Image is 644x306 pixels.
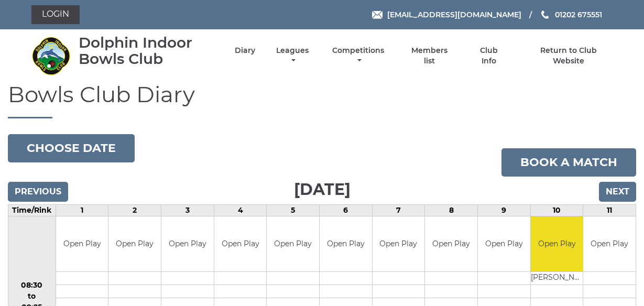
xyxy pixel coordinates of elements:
td: 1 [56,205,108,216]
td: 6 [320,205,373,216]
td: [PERSON_NAME] [531,271,584,285]
a: Diary [235,46,255,56]
h1: Bowls Club Diary [8,82,636,118]
td: Open Play [267,216,319,271]
td: Open Play [56,216,108,271]
input: Previous [8,182,68,202]
td: Open Play [478,216,530,271]
td: 4 [214,205,267,216]
a: Phone us 01202 675551 [540,9,602,20]
img: Phone us [541,10,549,19]
td: 10 [530,205,583,216]
a: Members list [405,46,453,66]
td: Open Play [161,216,214,271]
a: Login [31,5,80,24]
img: Email [372,11,383,19]
td: Open Play [425,216,477,271]
td: 3 [161,205,214,216]
a: Club Info [472,46,506,66]
td: Time/Rink [8,205,56,216]
td: Open Play [214,216,267,271]
a: Leagues [274,46,311,66]
img: Dolphin Indoor Bowls Club [31,36,71,75]
td: Open Play [320,216,372,271]
td: 11 [583,205,636,216]
button: Choose date [8,134,135,162]
a: Competitions [330,46,387,66]
td: 2 [108,205,161,216]
td: 8 [425,205,478,216]
a: Return to Club Website [524,46,613,66]
span: 01202 675551 [555,10,602,19]
td: 5 [267,205,320,216]
td: Open Play [583,216,636,271]
input: Next [599,182,636,202]
div: Dolphin Indoor Bowls Club [79,35,216,67]
td: Open Play [108,216,161,271]
td: Open Play [373,216,425,271]
span: [EMAIL_ADDRESS][DOMAIN_NAME] [387,10,521,19]
td: 7 [372,205,425,216]
a: Email [EMAIL_ADDRESS][DOMAIN_NAME] [372,9,521,20]
td: Open Play [531,216,584,271]
a: Book a match [501,148,636,177]
td: 9 [477,205,530,216]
